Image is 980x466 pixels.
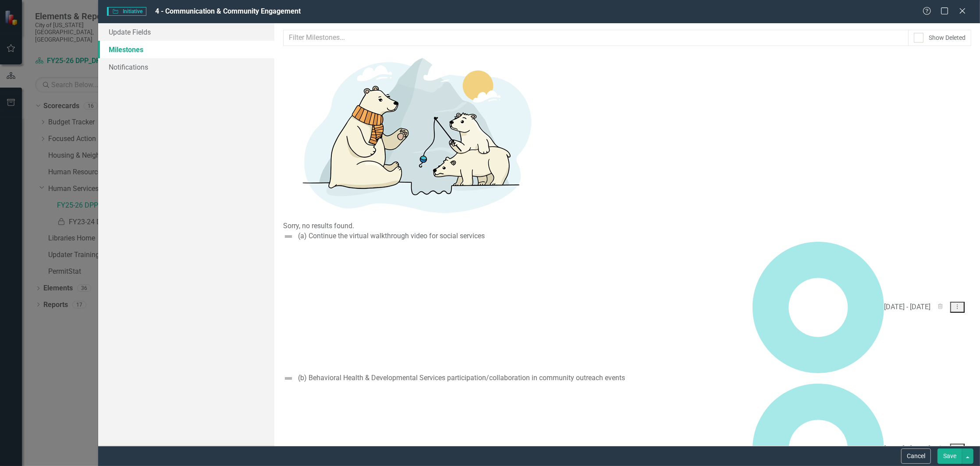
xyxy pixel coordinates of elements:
div: [DATE] - [DATE] [884,302,930,312]
button: Save [937,448,962,464]
a: Update Fields [98,23,274,41]
div: Sorry, no results found. [283,221,971,231]
span: 4 - Communication & Community Engagement [155,7,301,15]
div: [DATE] - [DATE] [884,444,930,454]
div: (a) Continue the virtual walkthrough video for social services [298,231,485,241]
img: Not Defined [283,373,294,384]
div: Show Deleted [929,33,966,42]
div: (b) Behavioral Health & Developmental Services participation/collaboration in community outreach ... [298,373,625,383]
a: Milestones [98,41,274,58]
a: Notifications [98,58,274,76]
span: Initiative [107,7,146,16]
button: Cancel [901,448,931,464]
img: Not Defined [283,231,294,242]
input: Filter Milestones... [283,30,909,46]
img: No results found [283,46,546,221]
